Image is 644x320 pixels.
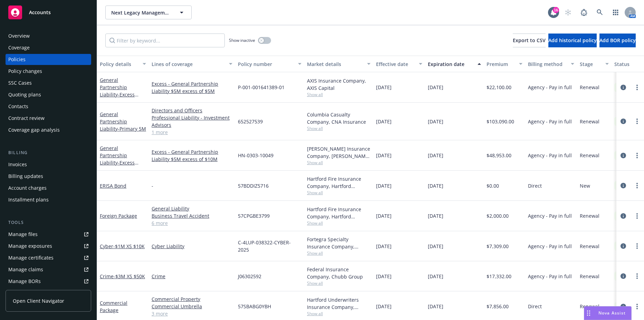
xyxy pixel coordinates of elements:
[487,303,509,310] span: $7,856.00
[152,303,232,310] a: Commercial Umbrella
[8,77,32,88] div: SSC Cases
[6,276,91,287] a: Manage BORs
[118,125,146,132] span: - Primary 5M
[152,243,232,250] a: Cyber Liability
[13,297,64,304] span: Open Client Navigator
[6,241,91,252] a: Manage exposures
[487,182,499,189] span: $0.00
[487,243,509,250] span: $7,309.00
[6,229,91,240] a: Manage files
[633,212,641,220] a: more
[376,182,392,189] span: [DATE]
[238,84,285,91] span: P-001-001641389-01
[238,212,270,219] span: 57CPGBE3799
[100,213,137,219] a: Foreign Package
[548,34,597,47] button: Add historical policy
[6,124,91,135] a: Coverage gap analysis
[307,160,371,166] span: Show all
[584,307,593,320] div: Drag to move
[6,89,91,100] a: Quoting plans
[580,84,599,91] span: Renewal
[307,190,371,196] span: Show all
[100,243,145,250] a: Cyber
[528,303,542,310] span: Direct
[307,92,371,97] span: Show all
[528,118,572,125] span: Agency - Pay in full
[100,300,127,313] a: Commercial Package
[8,124,60,135] div: Coverage gap analysis
[599,34,636,47] button: Add BOR policy
[428,118,443,125] span: [DATE]
[307,296,371,311] div: Hartford Underwriters Insurance Company, Hartford Insurance Group
[307,125,371,131] span: Show all
[428,243,443,250] span: [DATE]
[307,111,371,125] div: Columbia Casualty Company, CNA Insurance
[97,56,149,72] button: Policy details
[593,6,607,19] a: Search
[528,243,572,250] span: Agency - Pay in full
[6,182,91,194] a: Account charges
[619,272,627,280] a: circleInformation
[152,129,232,136] a: 1 more
[528,273,572,280] span: Agency - Pay in full
[152,182,153,189] span: -
[8,113,45,124] div: Contract review
[513,34,546,47] button: Export to CSV
[8,264,43,275] div: Manage claims
[580,118,599,125] span: Renewal
[619,181,627,190] a: circleInformation
[619,212,627,220] a: circleInformation
[152,107,232,114] a: Directors and Officers
[6,252,91,263] a: Manage certificates
[307,266,371,280] div: Federal Insurance Company, Chubb Group
[152,310,232,317] a: 3 more
[633,83,641,92] a: more
[633,242,641,250] a: more
[8,66,42,77] div: Policy changes
[105,6,192,19] button: Next Legacy Management, LLC
[152,212,232,219] a: Business Travel Accident
[307,311,371,317] span: Show all
[238,118,263,125] span: 652527539
[8,229,38,240] div: Manage files
[580,273,599,280] span: Renewal
[8,182,47,194] div: Account charges
[6,77,91,88] a: SSC Cases
[6,219,91,226] div: Tools
[8,171,43,182] div: Billing updates
[8,101,28,112] div: Contacts
[599,37,636,44] span: Add BOR policy
[307,206,371,220] div: Hartford Fire Insurance Company, Hartford Insurance Group
[577,6,591,19] a: Report a Bug
[528,212,572,219] span: Agency - Pay in full
[513,37,546,44] span: Export to CSV
[100,182,126,189] a: ERISA Bond
[428,273,443,280] span: [DATE]
[6,171,91,182] a: Billing updates
[577,56,612,72] button: Stage
[580,182,590,189] span: New
[307,220,371,226] span: Show all
[487,118,514,125] span: $103,090.00
[6,149,91,156] div: Billing
[633,272,641,280] a: more
[633,117,641,125] a: more
[376,118,392,125] span: [DATE]
[8,252,54,263] div: Manage certificates
[152,295,232,303] a: Commercial Property
[100,111,146,132] a: General Partnership Liability
[152,148,232,163] a: Excess - General Partnership Liability $5M excess of $10M
[598,310,626,316] span: Nova Assist
[633,181,641,190] a: more
[111,9,171,16] span: Next Legacy Management, LLC
[307,60,363,68] div: Market details
[376,84,392,91] span: [DATE]
[238,273,261,280] span: J06302592
[238,303,271,310] span: 57SBABG0YBH
[580,243,599,250] span: Renewal
[6,194,91,205] a: Installment plans
[8,194,49,205] div: Installment plans
[376,303,392,310] span: [DATE]
[6,54,91,65] a: Policies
